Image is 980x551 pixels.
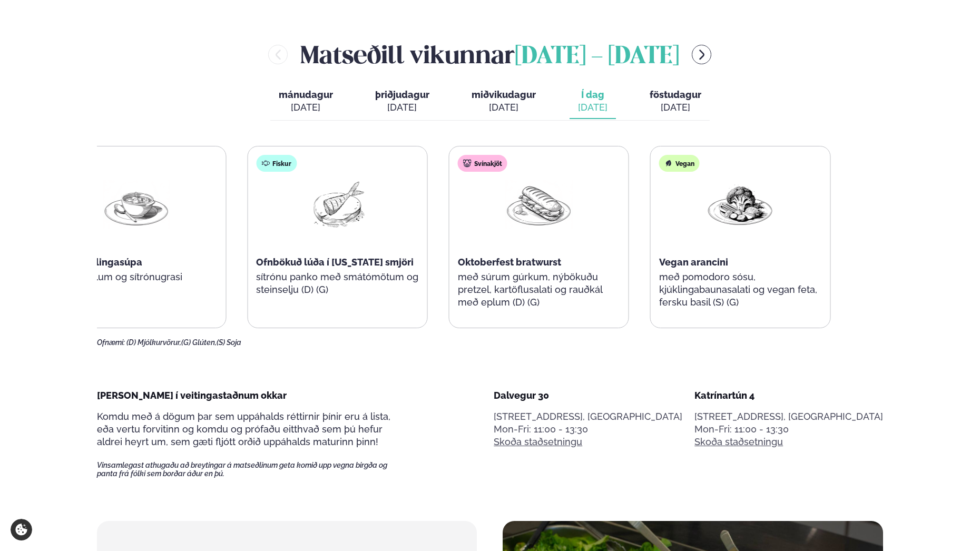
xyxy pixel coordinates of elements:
[578,101,607,114] div: [DATE]
[300,37,679,72] h2: Matseðill vikunnar
[707,180,774,229] img: Vegan.png
[659,257,728,268] span: Vegan arancini
[659,271,821,309] p: með pomodoro sósu, kjúklingabaunasalati og vegan feta, fersku basil (S) (G)
[126,338,181,347] span: (D) Mjólkurvörur,
[303,180,371,229] img: Fish.png
[659,155,700,172] div: Vegan
[641,84,710,119] button: föstudagur [DATE]
[472,101,536,114] div: [DATE]
[458,271,620,309] p: með súrum gúrkum, nýbökuðu pretzel, kartöflusalati og rauðkál með eplum (D) (G)
[256,271,418,296] p: sítrónu panko með smátómötum og steinselju (D) (G)
[664,159,673,168] img: Vegan.svg
[181,338,217,347] span: (G) Glúten,
[256,257,414,268] span: Ofnbökuð lúða í [US_STATE] smjöri
[279,89,333,100] span: mánudagur
[375,89,429,100] span: þriðjudagur
[505,180,573,229] img: Panini.png
[102,180,170,229] img: Soup.png
[494,436,582,448] a: Skoða staðsetningu
[97,338,125,347] span: Ofnæmi:
[570,84,616,119] button: Í dag [DATE]
[694,436,783,448] a: Skoða staðsetningu
[256,155,297,172] div: Fiskur
[367,84,438,119] button: þriðjudagur [DATE]
[650,101,701,114] div: [DATE]
[375,101,429,114] div: [DATE]
[472,89,536,100] span: miðvikudagur
[458,257,561,268] span: Oktoberfest bratwurst
[97,411,390,447] span: Komdu með á dögum þar sem uppáhalds réttirnir þínir eru á lista, eða vertu forvitinn og komdu og ...
[578,88,607,101] span: Í dag
[458,155,507,172] div: Svínakjöt
[494,389,682,402] div: Dalvegur 30
[11,519,32,540] a: Cookie settings
[650,89,701,100] span: föstudagur
[694,423,883,436] div: Mon-Fri: 11:00 - 13:30
[261,159,270,168] img: fish.svg
[55,271,217,283] p: með núðlum og sítrónugrasi
[270,84,341,119] button: mánudagur [DATE]
[515,45,679,68] span: [DATE] - [DATE]
[217,338,241,347] span: (S) Soja
[279,101,333,114] div: [DATE]
[463,159,472,168] img: pork.svg
[55,257,142,268] span: Thai kjúklingasúpa
[97,390,287,401] span: [PERSON_NAME] í veitingastaðnum okkar
[268,45,288,64] button: menu-btn-left
[494,423,682,436] div: Mon-Fri: 11:00 - 13:30
[494,410,682,423] p: [STREET_ADDRESS], [GEOGRAPHIC_DATA]
[97,461,406,478] span: Vinsamlegast athugaðu að breytingar á matseðlinum geta komið upp vegna birgða og panta frá fólki ...
[692,45,711,64] button: menu-btn-right
[463,84,544,119] button: miðvikudagur [DATE]
[694,389,883,402] div: Katrínartún 4
[694,410,883,423] p: [STREET_ADDRESS], [GEOGRAPHIC_DATA]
